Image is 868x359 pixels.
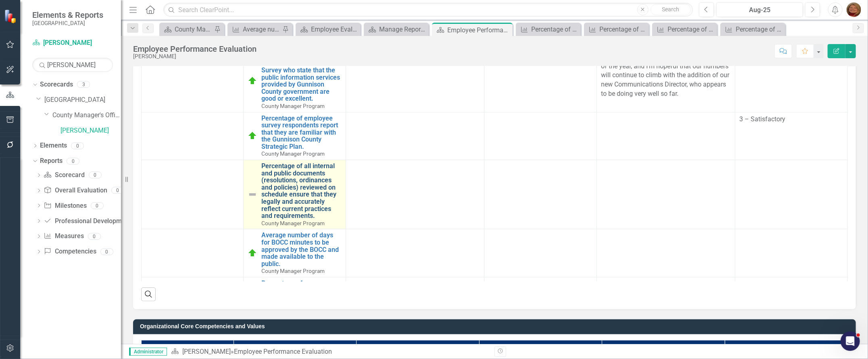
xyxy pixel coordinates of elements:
div: 0 [111,187,124,194]
td: Double-Click to Edit [735,277,848,325]
td: Double-Click to Edit [484,229,597,277]
td: Double-Click to Edit [484,277,597,325]
div: Percentage of administrative department strategic results achieved by their target dates. [668,24,715,34]
td: Double-Click to Edit [597,160,735,229]
td: Double-Click to Edit Right Click for Context Menu [244,50,346,112]
span: County Manager Program [261,150,325,157]
span: Elements & Reports [32,10,103,20]
td: Double-Click to Edit Right Click for Context Menu [244,160,346,229]
div: 0 [71,142,84,149]
p: The 2025 report will be available by the end of the year, and I'm hopeful that our numbers will c... [601,53,731,99]
a: Scorecard [44,171,84,180]
a: Percentage of respondents to the biennial Citizen Survey who state that the public information se... [261,53,341,102]
a: Percentage of necessary employee ClearPoint training sessions completed within the first year of ... [261,280,341,315]
div: Employee Performance Evaluation [133,44,257,53]
span: Administrator [129,348,167,356]
td: Double-Click to Edit [735,160,848,229]
div: 0 [100,248,113,255]
div: 0 [91,202,104,209]
div: Percentage of respondents to the biennial Citizen Survey who state that the public information se... [599,24,647,34]
div: Employee Evaluation Navigation [311,24,359,34]
a: Percentage of administrative department strategic results achieved by their target dates. [654,24,715,34]
a: Manage Reports [366,24,427,34]
div: Average number of days for BOCC minutes to be approved by the BOCC and made available to the public. [243,24,280,34]
div: [PERSON_NAME] [133,53,257,59]
td: Double-Click to Edit [735,229,848,277]
a: [PERSON_NAME] [182,348,231,355]
img: ClearPoint Strategy [4,9,18,23]
div: Percentage of the strategic results approved in the Board’s strategic plan that are achieved by t... [736,24,783,34]
a: Professional Development [44,217,131,226]
a: Scorecards [40,80,73,89]
a: Measures [44,232,83,241]
td: Double-Click to Edit [597,50,735,112]
td: Double-Click to Edit Right Click for Context Menu [244,112,346,160]
img: On Target [248,131,257,141]
div: County Manager's Office [175,24,212,34]
td: Double-Click to Edit [484,160,597,229]
td: Double-Click to Edit [346,277,484,325]
div: Employee Performance Evaluation [447,25,511,35]
a: Employee Evaluation Navigation [298,24,359,34]
img: Not Defined [248,190,257,199]
input: Search ClearPoint... [163,3,693,17]
div: 0 [89,172,102,179]
a: Elements [40,141,67,150]
a: Overall Evaluation [44,186,107,195]
div: 0 [88,233,101,240]
td: Double-Click to Edit Right Click for Context Menu [244,277,346,325]
a: Percentage of employee survey respondents report that they are familiar with the Gunnison County ... [261,115,341,150]
a: Percentage of the strategic results approved in the Board’s strategic plan that are achieved by t... [722,24,783,34]
h3: Organizational Core Competencies and Values [140,323,852,329]
img: Katherine Haase [847,2,861,17]
td: Double-Click to Edit [484,112,597,160]
td: Double-Click to Edit [597,277,735,325]
a: Percentage of respondents to the biennial Citizen Survey who state that the public information se... [586,24,647,34]
a: Milestones [44,201,86,211]
a: [PERSON_NAME] [61,126,121,135]
div: Aug-25 [719,5,800,15]
a: Percentage of employee survey respondents report that they are familiar with the Gunnison County ... [518,24,579,34]
div: Employee Performance Evaluation [234,348,332,355]
a: County Manager's Office [161,24,212,34]
img: On Target [248,248,257,258]
div: » [171,347,488,357]
td: Double-Click to Edit Right Click for Context Menu [244,229,346,277]
button: Aug-25 [716,2,803,17]
td: Double-Click to Edit [597,229,735,277]
a: Percentage of all internal and public documents (resolutions, ordinances and policies) reviewed o... [261,163,341,220]
button: Search [651,4,691,15]
td: Double-Click to Edit [735,112,848,160]
small: [GEOGRAPHIC_DATA] [32,20,103,26]
a: [GEOGRAPHIC_DATA] [44,95,121,105]
div: Manage Reports [379,24,427,34]
td: Double-Click to Edit [484,50,597,112]
input: Search Below... [32,58,113,72]
iframe: Intercom live chat [841,332,860,351]
div: 0 [67,158,79,165]
span: County Manager Program [261,103,325,109]
td: Double-Click to Edit [735,50,848,112]
a: Competencies [44,247,96,256]
span: County Manager Program [261,220,325,226]
span: County Manager Program [261,268,325,274]
td: Double-Click to Edit [346,50,484,112]
a: Reports [40,156,63,166]
img: On Target [248,76,257,86]
div: 3 [77,81,90,88]
td: Double-Click to Edit [346,160,484,229]
span: 3 – Satisfactory [739,115,785,123]
a: Average number of days for BOCC minutes to be approved by the BOCC and made available to the public. [230,24,280,34]
a: [PERSON_NAME] [32,38,113,48]
a: County Manager's Office [52,111,121,120]
td: Double-Click to Edit [346,112,484,160]
span: Search [662,6,679,13]
div: Percentage of employee survey respondents report that they are familiar with the Gunnison County ... [531,24,579,34]
a: Average number of days for BOCC minutes to be approved by the BOCC and made available to the public. [261,232,341,267]
td: Double-Click to Edit [346,229,484,277]
td: Double-Click to Edit [597,112,735,160]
